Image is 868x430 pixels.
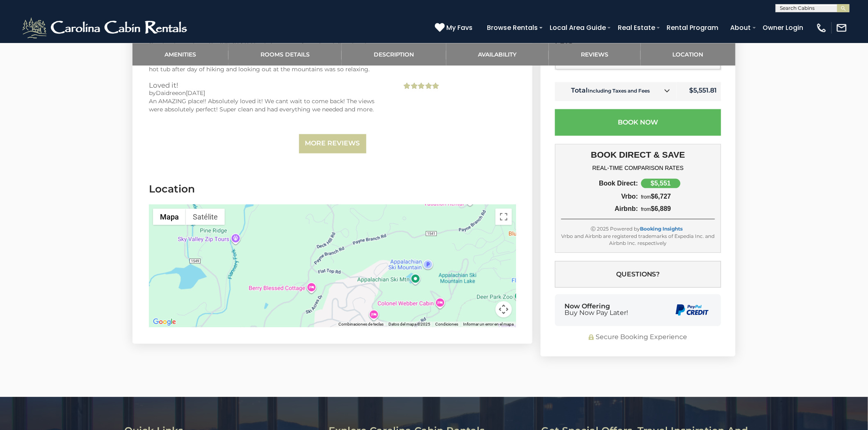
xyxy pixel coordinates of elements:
a: Reviews [549,43,641,66]
span: Buy Now Pay Later! [564,310,628,316]
td: $5,551.81 [677,82,721,101]
small: Including Taxes and Fees [588,88,650,94]
a: Informar un error en el mapa [463,322,514,326]
div: Vrbo: [561,193,638,200]
span: My Favs [446,23,473,33]
a: Rental Program [663,20,723,35]
button: Controles de visualización del mapa [496,301,512,317]
a: Local Area Guide [546,20,610,35]
img: Google [151,317,178,327]
a: Condiciones (se abre en una nueva pestaña) [435,322,458,326]
img: phone-regular-white.png [816,22,827,34]
div: Vrbo and Airbnb are registered trademarks of Expedia Inc. and Airbnb Inc. respectively [561,232,715,246]
span: Datos del mapa ©2025 [388,322,430,326]
button: Mostrar mapa de calles [153,208,186,225]
a: Description [342,43,446,66]
a: More Reviews [299,134,366,153]
div: Now Offering [564,303,628,316]
a: Browse Rentals [483,20,542,35]
span: [DATE] [186,89,205,97]
div: Secure Booking Experience [555,332,721,342]
div: Book Direct: [561,180,638,187]
h4: REAL-TIME COMPARISON RATES [561,165,715,171]
button: Book Now [555,109,721,136]
div: by on [149,89,390,97]
div: Ⓒ 2025 Powered by [561,225,715,232]
button: Questions? [555,260,721,287]
span: Daidree [156,89,178,97]
span: from [641,206,651,212]
a: Owner Login [759,20,808,35]
a: Booking Insights [640,226,683,232]
a: About [726,20,755,35]
a: My Favs [435,23,475,33]
a: Location [641,43,736,66]
h3: BOOK DIRECT & SAVE [561,150,715,160]
div: $5,551 [641,179,681,188]
img: White-1-2.png [21,16,191,40]
div: An AMAZING place!! Absolutely loved it! We cant wait to come back! The views were absolutely perf... [149,97,390,113]
div: $6,727 [638,193,715,200]
h3: Location [149,182,516,196]
div: $6,889 [638,205,715,213]
a: Availability [446,43,549,66]
td: Total [555,82,677,101]
a: Abrir esta área en Google Maps (se abre en una ventana nueva) [151,317,178,327]
button: Combinaciones de teclas [338,321,384,327]
a: Amenities [132,43,228,66]
a: Real Estate [614,20,659,35]
button: Mostrar imágenes satelitales [186,208,225,225]
h3: Loved it! [149,81,390,89]
div: Airbnb: [561,205,638,213]
span: from [641,194,651,200]
img: mail-regular-white.png [836,22,847,34]
a: Rooms Details [228,43,342,66]
button: Activar o desactivar la vista de pantalla completa [496,208,512,225]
